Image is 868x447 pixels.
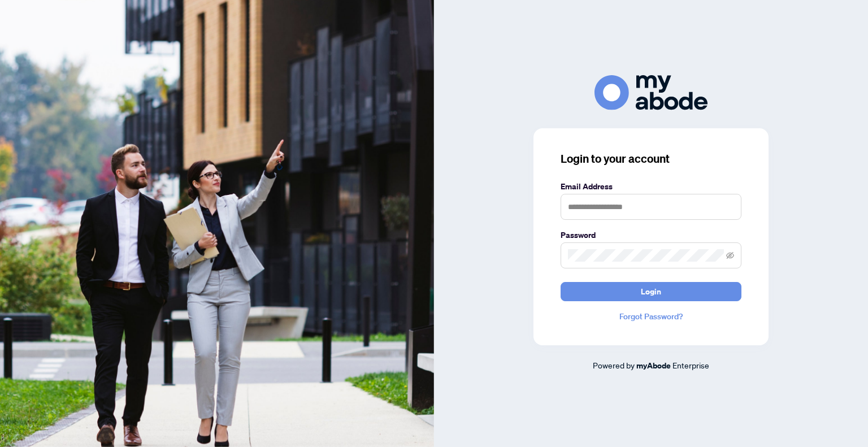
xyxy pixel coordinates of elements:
span: eye-invisible [726,251,734,259]
a: myAbode [636,359,671,372]
label: Password [561,229,741,241]
span: Powered by [593,360,635,370]
label: Email Address [561,180,741,193]
span: Enterprise [672,360,709,370]
a: Forgot Password? [561,310,741,323]
h3: Login to your account [561,151,741,167]
button: Login [561,282,741,301]
span: Login [641,283,661,301]
img: ma-logo [594,75,708,110]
